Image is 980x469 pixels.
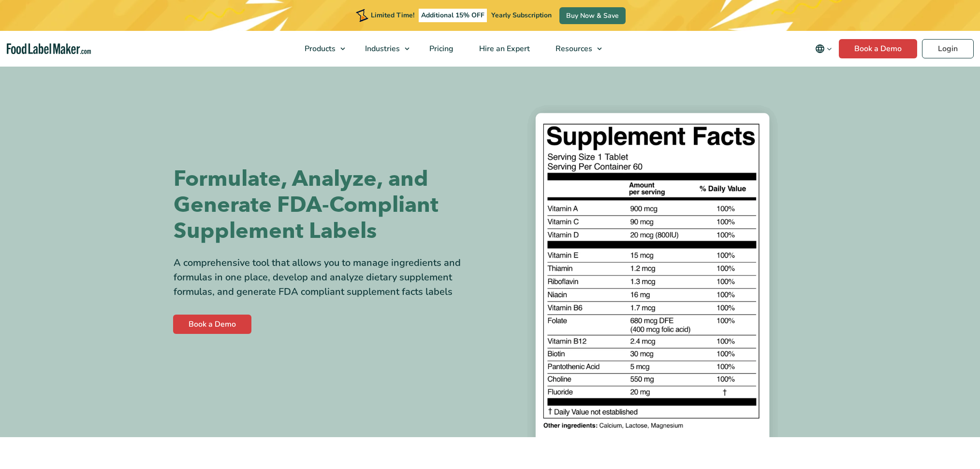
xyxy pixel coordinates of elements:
div: A comprehensive tool that allows you to manage ingredients and formulas in one place, develop and... [174,256,483,299]
a: Food Label Maker homepage [7,43,91,55]
span: Additional 15% OFF [419,9,487,22]
a: Products [292,31,350,67]
span: Yearly Subscription [491,11,552,20]
a: Book a Demo [839,39,917,58]
a: Hire an Expert [467,31,541,67]
h1: Formulate, Analyze, and Generate FDA-Compliant Supplement Labels [174,166,483,244]
a: Pricing [417,31,464,67]
span: Hire an Expert [476,43,531,54]
a: Buy Now & Save [559,7,626,24]
a: Industries [352,31,414,67]
a: Login [922,39,974,58]
span: Limited Time! [371,11,414,20]
span: Resources [553,43,593,54]
button: Change language [808,39,839,58]
a: Book a Demo [173,315,251,334]
span: Industries [362,43,401,54]
span: Pricing [426,43,454,54]
span: Products [302,43,336,54]
a: Resources [543,31,607,67]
